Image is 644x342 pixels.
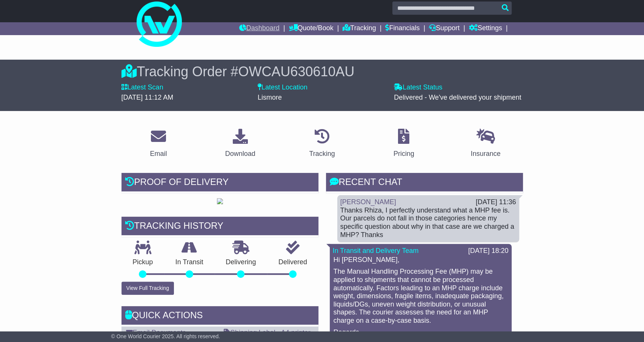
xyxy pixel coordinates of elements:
[121,173,318,193] div: Proof of Delivery
[111,333,220,339] span: © One World Courier 2025. All rights reserved.
[121,63,523,80] div: Tracking Order #
[393,149,414,159] div: Pricing
[239,22,280,35] a: Dashboard
[238,64,354,79] span: OWCAU630610AU
[429,22,460,35] a: Support
[466,126,506,162] a: Insurance
[121,83,163,92] label: Latest Scan
[476,198,516,206] div: [DATE] 11:36
[225,149,255,159] div: Download
[289,22,333,35] a: Quote/Book
[394,83,442,92] label: Latest Status
[217,198,223,204] img: GetPodImage
[334,268,508,325] p: The Manual Handling Processing Fee (MHP) may be applied to shipments that cannot be processed aut...
[471,149,501,159] div: Insurance
[267,258,318,267] p: Delivered
[340,198,396,206] a: [PERSON_NAME]
[469,22,502,35] a: Settings
[126,329,186,336] a: Email Documents
[468,247,509,255] div: [DATE] 18:20
[215,258,267,267] p: Delivering
[334,256,508,264] p: Hi [PERSON_NAME],
[258,94,282,101] span: Lismore
[121,94,174,101] span: [DATE] 11:12 AM
[385,22,420,35] a: Financials
[164,258,215,267] p: In Transit
[150,149,167,159] div: Email
[145,126,172,162] a: Email
[121,217,318,237] div: Tracking history
[224,329,310,336] a: Shipping Label - A4 printer
[220,126,260,162] a: Download
[121,258,164,267] p: Pickup
[389,126,419,162] a: Pricing
[343,22,376,35] a: Tracking
[333,247,419,254] a: In Transit and Delivery Team
[309,149,335,159] div: Tracking
[326,173,523,193] div: RECENT CHAT
[121,282,174,295] button: View Full Tracking
[121,306,318,327] div: Quick Actions
[258,83,307,92] label: Latest Location
[304,126,340,162] a: Tracking
[340,206,516,239] div: Thanks Rhiza, I perfectly understand what a MHP fee is. Our parcels do not fall in those categori...
[334,328,508,337] p: Regards,
[394,94,521,101] span: Delivered - We've delivered your shipment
